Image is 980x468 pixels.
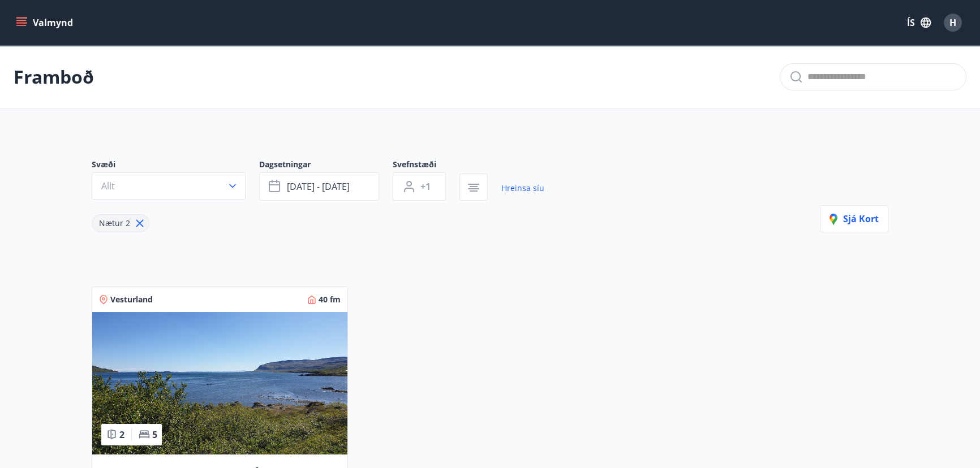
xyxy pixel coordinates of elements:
span: [DATE] - [DATE] [287,180,350,193]
img: Paella dish [92,312,347,454]
button: H [939,9,966,36]
button: ÍS [901,12,937,33]
span: 5 [152,428,157,441]
button: menu [14,12,78,33]
span: Svefnstæði [393,159,459,172]
span: 40 fm [319,294,341,305]
span: 2 [119,428,124,441]
span: +1 [420,180,431,193]
a: Hreinsa síu [501,176,544,201]
span: Allt [101,180,115,192]
button: [DATE] - [DATE] [259,172,379,201]
span: Sjá kort [829,213,879,225]
div: Nætur 2 [92,214,149,232]
span: Vesturland [110,294,153,305]
span: Nætur 2 [99,218,130,228]
button: Allt [92,172,246,200]
p: Framboð [14,64,94,89]
span: H [949,16,956,29]
span: Dagsetningar [259,159,393,172]
span: Svæði [92,159,259,172]
button: +1 [393,172,446,201]
button: Sjá kort [820,205,888,232]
